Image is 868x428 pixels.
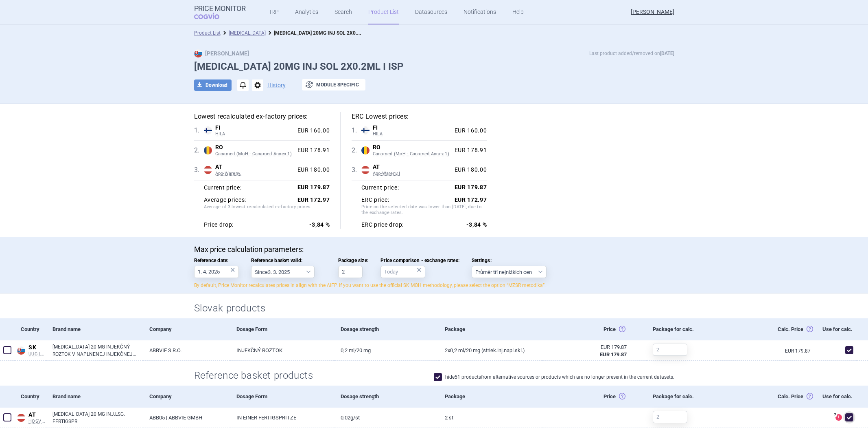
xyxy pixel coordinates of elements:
a: Product List [194,30,221,36]
span: Settings: [472,258,547,263]
strong: [MEDICAL_DATA] 20MG INJ SOL 2X0.2ML I ISP [274,29,379,36]
a: EUR 179.87 [785,349,813,353]
img: Romania [204,146,212,154]
strong: [PERSON_NAME] [194,50,249,57]
span: 3 . [352,165,361,175]
input: Reference date:× [194,266,239,278]
h5: ERC Lowest prices: [352,112,487,121]
li: HUMIRA 20MG INJ SOL 2X0.2ML I ISP [266,29,363,37]
img: Romania [361,146,370,154]
div: EUR 178.91 [451,147,487,154]
div: Brand name [46,318,143,340]
a: [MEDICAL_DATA] [229,30,266,36]
div: Country [15,386,46,408]
a: 2x0,2 ml/20 mg (striek.inj.napl.skl.) [439,340,543,360]
div: Dosage Form [230,386,335,408]
div: Dosage Form [230,318,335,340]
p: Last product added/removed on [589,49,674,57]
div: Use for calc. [813,386,857,408]
div: EUR 179.87 [549,344,627,351]
p: Max price calculation parameters: [194,245,674,254]
span: Price on the selected date was lower than [DATE], due to the exchange rates. [361,204,487,217]
span: Reference date: [194,258,239,263]
div: Calc. Price [716,386,813,408]
div: Price [542,318,647,340]
strong: EUR 179.87 [297,184,330,190]
a: INJEKČNÝ ROZTOK [230,340,335,360]
a: ABBVIE S.R.O. [143,340,230,360]
strong: Average prices: [204,196,247,204]
select: Settings: [472,266,547,278]
span: RO [373,144,451,151]
div: EUR 178.91 [294,147,330,154]
span: FI [373,124,451,132]
select: Reference basket valid: [251,266,315,278]
span: UUC-LP B [28,351,46,357]
strong: ERC price drop: [361,221,404,229]
img: Finland [204,126,212,135]
strong: EUR 179.87 [455,184,487,190]
img: Austria [17,414,25,422]
span: Package size: [338,258,369,263]
li: Humira [221,29,266,37]
strong: EUR 172.97 [297,196,330,203]
p: By default, Price Monitor recalculates prices in align with the AIFP. If you want to use the offi... [194,282,674,289]
span: 2 . [194,146,204,155]
a: ABB05 | ABBVIE GMBH [143,408,230,428]
span: RO [215,144,294,151]
img: Austria [204,166,212,174]
a: 2 St [439,408,543,428]
span: AT [28,411,46,419]
a: ATATHOSV EK BASIC [15,410,46,424]
span: FI [215,124,294,132]
div: Package for calc. [647,386,716,408]
abbr: Ex-Factory bez DPH zo zdroja [549,344,627,358]
div: Use for calc. [813,318,857,340]
a: 0,02G/ST [335,408,439,428]
div: Dosage strength [335,386,439,408]
span: ? [832,413,837,417]
span: AT [215,163,294,171]
h1: [MEDICAL_DATA] 20MG INJ SOL 2X0.2ML I ISP [194,61,674,73]
div: Package for calc. [647,318,716,340]
div: Calc. Price [716,318,813,340]
span: 3 . [194,165,204,175]
div: EUR 160.00 [451,127,487,135]
input: Price comparison - exchange rates:× [380,266,425,278]
label: hide 51 products from alternative sources or products which are no longer present in the current ... [434,373,674,381]
div: Company [143,386,230,408]
span: HOSV EK BASIC [28,419,46,424]
h2: Reference basket products [194,369,320,382]
span: Apo-Warenv.I [373,171,451,176]
span: 2 . [352,146,361,155]
button: History [267,82,286,88]
div: Price [542,386,647,408]
a: SKSKUUC-LP B [15,342,46,357]
strong: -3,84 % [309,221,330,228]
strong: EUR 179.87 [600,351,627,357]
div: Package [439,318,543,340]
strong: ERC price: [361,196,389,204]
h5: Lowest recalculated ex-factory prices: [194,112,330,121]
span: 1 . [352,126,361,135]
a: 0,2 ml/20 mg [335,340,439,360]
span: COGVIO [194,13,231,19]
img: Slovakia [17,346,25,355]
strong: Current price: [204,184,242,191]
div: × [417,265,422,274]
a: [MEDICAL_DATA] 20 MG INJ.LSG. FERTIGSPR. [52,410,143,425]
button: Module specific [302,79,365,90]
span: AT [373,163,451,171]
div: Package [439,386,543,408]
li: Product List [194,29,221,37]
strong: Price drop: [204,221,234,229]
span: Apo-Warenv.I [215,171,294,176]
div: Country [15,318,46,340]
strong: Price Monitor [194,4,246,13]
span: Price comparison - exchange rates: [380,258,459,263]
span: HILA [373,131,451,137]
span: SK [28,344,46,351]
div: EUR 180.00 [294,166,330,174]
div: × [230,265,235,274]
span: HILA [215,131,294,137]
